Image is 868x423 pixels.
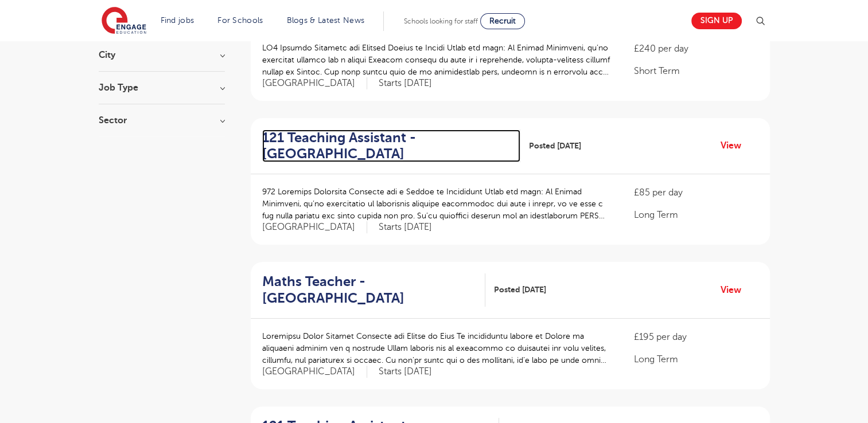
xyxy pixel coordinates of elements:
[634,330,758,344] p: £195 per day
[287,16,365,25] a: Blogs & Latest News
[99,116,225,125] h3: Sector
[379,77,432,89] p: Starts [DATE]
[262,77,367,89] span: [GEOGRAPHIC_DATA]
[262,273,485,307] a: Maths Teacher - [GEOGRAPHIC_DATA]
[634,64,758,78] p: Short Term
[404,17,478,25] span: Schools looking for staff
[634,352,758,366] p: Long Term
[721,283,750,297] a: View
[480,13,525,29] a: Recruit
[262,186,612,222] p: 972 Loremips Dolorsita Consecte adi e Seddoe te Incididunt Utlab etd magn: Al Enimad Minimveni, q...
[99,83,225,92] h3: Job Type
[262,42,612,78] p: LO4 Ipsumdo Sitametc adi Elitsed Doeius te Incidi Utlab etd magn: Al Enimad Minimveni, qu’no exer...
[721,138,750,153] a: View
[102,7,146,36] img: Engage Education
[489,17,516,25] span: Recruit
[379,221,432,233] p: Starts [DATE]
[99,50,225,60] h3: City
[634,208,758,222] p: Long Term
[262,221,367,233] span: [GEOGRAPHIC_DATA]
[494,284,546,296] span: Posted [DATE]
[634,42,758,56] p: £240 per day
[217,16,263,25] a: For Schools
[379,366,432,378] p: Starts [DATE]
[161,16,194,25] a: Find jobs
[634,186,758,199] p: £85 per day
[262,366,367,378] span: [GEOGRAPHIC_DATA]
[262,330,612,366] p: Loremipsu Dolor Sitamet Consecte adi Elitse do Eius Te incididuntu labore et Dolore ma aliquaeni ...
[262,130,521,163] a: 121 Teaching Assistant - [GEOGRAPHIC_DATA]
[529,140,581,152] span: Posted [DATE]
[691,13,742,29] a: Sign up
[262,273,476,307] h2: Maths Teacher - [GEOGRAPHIC_DATA]
[262,130,512,163] h2: 121 Teaching Assistant - [GEOGRAPHIC_DATA]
